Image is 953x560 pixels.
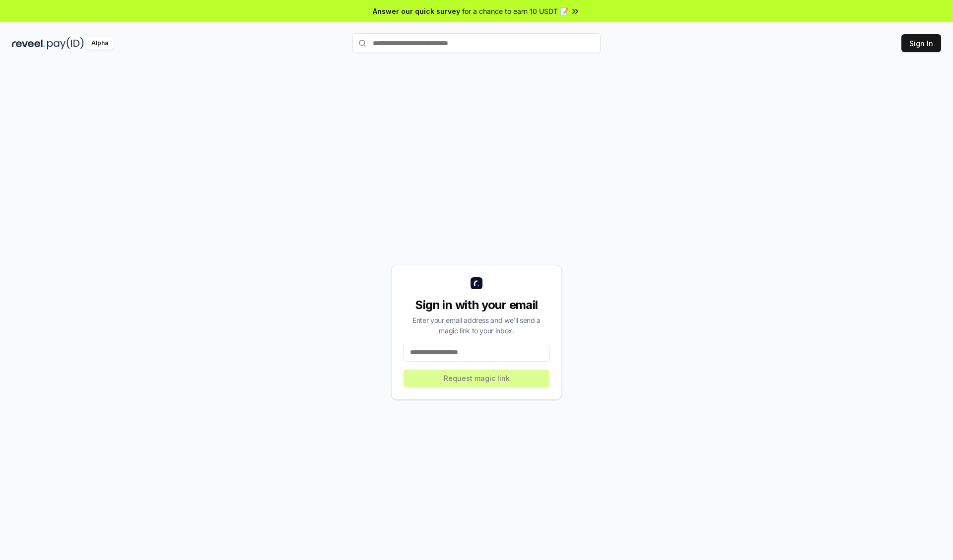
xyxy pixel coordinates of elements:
img: logo_small [471,277,482,289]
div: Alpha [86,37,114,50]
button: Sign In [901,34,941,52]
div: Enter your email address and we’ll send a magic link to your inbox. [404,315,549,336]
span: Answer our quick survey [373,6,460,16]
img: pay_id [47,37,84,50]
img: reveel_dark [12,37,45,50]
div: Sign in with your email [404,297,549,313]
span: for a chance to earn 10 USDT 📝 [462,6,568,16]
